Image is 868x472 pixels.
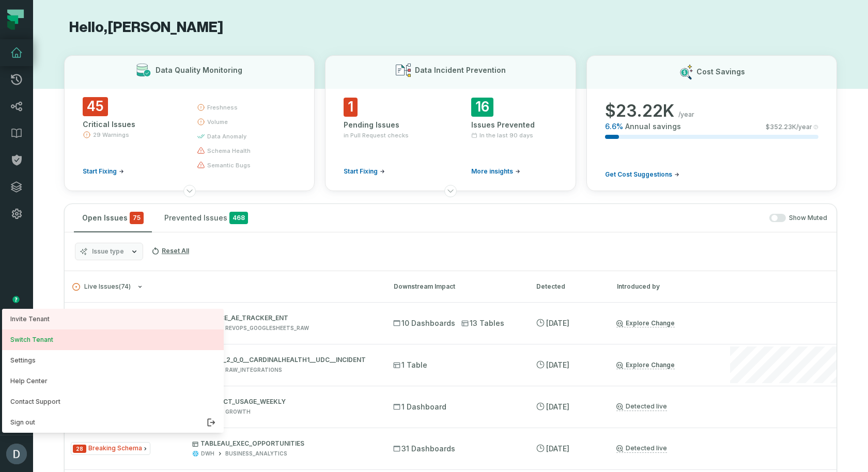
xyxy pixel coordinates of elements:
h3: Data Quality Monitoring [156,65,242,75]
span: /year [678,111,694,119]
span: critical issues and errors combined [130,212,144,224]
div: Issues Prevented [471,120,557,130]
a: Explore Change [616,361,675,369]
span: Severity [73,445,86,453]
span: freshness [207,103,238,112]
span: Get Cost Suggestions [605,170,672,179]
div: DWH [201,450,214,458]
div: avatar of Daniel Lahyani [2,309,224,433]
button: Data Quality Monitoring45Critical Issues29 WarningsStart Fixingfreshnessvolumedata anomalyschema ... [64,55,315,191]
p: TABLEAU_EXEC_OPPORTUNITIES [192,439,375,448]
button: Cost Savings$23.22K/year6.6%Annual savings$352.23K/yearGet Cost Suggestions [586,55,837,191]
button: Sign out [2,412,224,433]
span: 10 Dashboards [393,318,455,328]
relative-time: Sep 8, 2025, 4:02 AM GMT+3 [546,402,569,411]
div: Detected [536,282,598,291]
div: Critical Issues [83,119,178,130]
div: Pending Issues [344,120,430,130]
span: In the last 90 days [479,131,533,139]
span: 31 Dashboards [393,444,455,454]
div: Downstream Impact [394,282,518,291]
span: $ 23.22K [605,101,674,121]
span: 6.6 % [605,121,623,132]
a: Explore Change [616,319,675,327]
span: Start Fixing [83,167,117,176]
span: schema health [207,147,251,155]
a: More insights [471,167,520,176]
button: Open Issues [74,204,152,232]
button: Switch Tenant [2,329,224,350]
div: RAW_INTEGRATIONS [225,366,282,374]
span: 45 [83,97,108,116]
a: Start Fixing [83,167,124,176]
span: semantic bugs [207,161,251,169]
button: Reset All [147,243,193,259]
span: 468 [229,212,248,224]
span: in Pull Request checks [344,131,409,139]
span: Issue Type [71,442,150,455]
img: avatar of Daniel Lahyani [6,444,27,464]
span: 29 Warnings [93,131,129,139]
div: Introduced by [617,282,710,291]
relative-time: Sep 8, 2025, 4:02 AM GMT+3 [546,444,569,453]
span: 1 Dashboard [393,402,446,412]
a: Start Fixing [344,167,385,176]
span: Issue type [92,247,124,256]
span: Start Fixing [344,167,378,176]
span: volume [207,118,228,126]
div: Show Muted [260,214,827,223]
a: Invite Tenant [2,309,224,329]
span: Live Issues ( 74 ) [72,283,131,291]
span: Annual savings [625,121,681,132]
span: 1 [344,98,358,117]
button: Prevented Issues [156,204,256,232]
h3: Cost Savings [696,67,745,77]
span: $ 352.23K /year [766,123,812,131]
p: FINANCE_AE_TRACKER_ENT [192,314,375,322]
div: GROWTH [225,408,251,416]
relative-time: Sep 9, 2025, 5:50 AM GMT+3 [546,360,569,369]
p: PRODUCT_USAGE_WEEKLY [192,398,375,406]
h3: Data Incident Prevention [415,65,506,75]
relative-time: Sep 11, 2025, 5:47 AM GMT+3 [546,319,569,327]
button: Settings [2,350,224,371]
button: Data Incident Prevention1Pending Issuesin Pull Request checksStart Fixing16Issues PreventedIn the... [325,55,576,191]
button: Live Issues(74) [72,283,375,291]
h1: Hello, [PERSON_NAME] [64,19,837,37]
span: 1 Table [393,360,427,370]
span: 13 Tables [461,318,504,328]
span: More insights [471,167,513,176]
div: BUSINESS_ANALYTICS [225,450,287,458]
a: Contact Support [2,391,224,412]
a: Detected live [616,444,667,453]
p: BP_S3__2_0_0__CARDINALHEALTH1__UDC__INCIDENT [192,356,375,364]
a: Get Cost Suggestions [605,170,679,179]
a: Help Center [2,371,224,391]
button: Issue type [75,243,143,260]
div: REVOPS_GOOGLESHEETS_RAW [225,324,309,332]
span: 16 [471,98,493,117]
a: Detected live [616,402,667,411]
span: data anomaly [207,132,246,140]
